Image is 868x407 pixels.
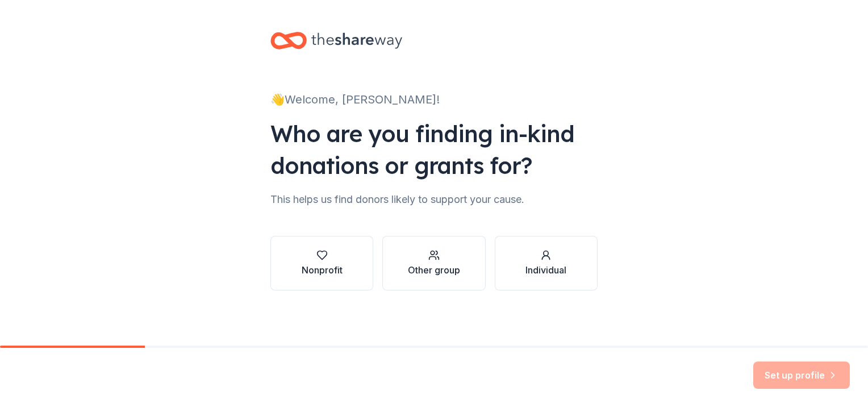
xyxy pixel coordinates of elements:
div: Individual [525,263,566,277]
div: Other group [408,263,460,277]
div: Nonprofit [302,263,343,277]
button: Individual [495,236,598,290]
div: This helps us find donors likely to support your cause. [270,190,598,209]
button: Nonprofit [270,236,373,290]
button: Other group [382,236,485,290]
div: 👋 Welcome, [PERSON_NAME]! [270,90,598,109]
div: Who are you finding in-kind donations or grants for? [270,118,598,181]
